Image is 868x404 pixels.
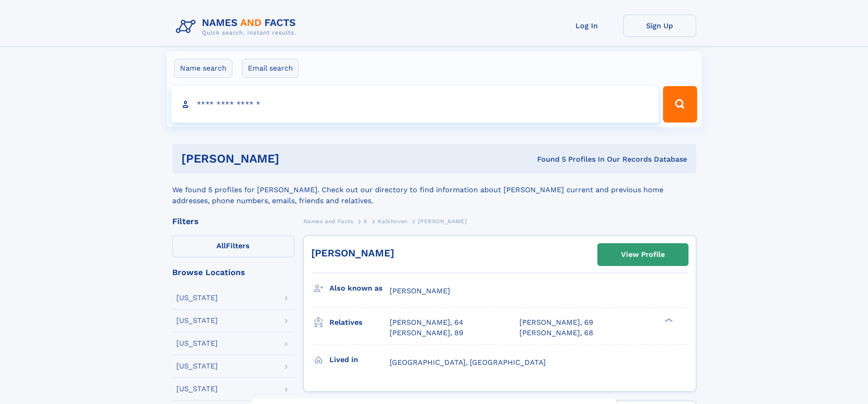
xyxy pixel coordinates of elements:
[519,317,593,327] a: [PERSON_NAME], 69
[172,174,696,206] div: We found 5 profiles for [PERSON_NAME]. Check out our directory to find information about [PERSON_...
[364,218,368,225] span: K
[181,153,408,164] h1: [PERSON_NAME]
[408,154,687,164] div: Found 5 Profiles In Our Records Database
[390,328,463,338] a: [PERSON_NAME], 89
[176,385,218,393] div: [US_STATE]
[623,15,696,37] a: Sign Up
[329,315,390,330] h3: Relatives
[176,294,218,302] div: [US_STATE]
[176,340,218,347] div: [US_STATE]
[172,268,294,276] div: Browse Locations
[176,363,218,370] div: [US_STATE]
[378,215,407,227] a: Kalkhoven
[390,317,463,327] a: [PERSON_NAME], 64
[378,218,407,225] span: Kalkhoven
[172,217,294,225] div: Filters
[311,247,394,259] a: [PERSON_NAME]
[390,286,450,295] span: [PERSON_NAME]
[329,281,390,296] h3: Also known as
[418,218,467,225] span: [PERSON_NAME]
[174,59,232,78] label: Name search
[303,215,354,227] a: Names and Facts
[172,15,303,39] img: Logo Names and Facts
[598,244,688,266] a: View Profile
[171,86,659,123] input: search input
[390,358,546,367] span: [GEOGRAPHIC_DATA], [GEOGRAPHIC_DATA]
[329,352,390,368] h3: Lived in
[216,241,226,250] span: All
[663,86,697,123] button: Search Button
[172,235,294,257] label: Filters
[550,15,623,37] a: Log In
[176,317,218,324] div: [US_STATE]
[663,317,673,323] div: ❯
[242,59,299,78] label: Email search
[519,328,593,338] a: [PERSON_NAME], 68
[621,244,665,265] div: View Profile
[364,215,368,227] a: K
